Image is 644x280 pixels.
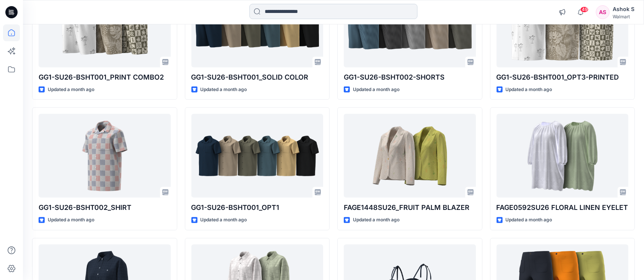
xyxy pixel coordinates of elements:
[506,216,552,224] p: Updated a month ago
[353,86,400,94] p: Updated a month ago
[39,114,171,198] a: GG1-SU26-BSHT002_SHIRT
[580,6,589,13] span: 49
[344,72,476,83] p: GG1-SU26-BSHT002-SHORTS
[613,14,634,19] div: Walmart
[191,114,324,198] a: GG1-SU26-BSHT001_OPT1
[344,202,476,213] p: FAGE1448SU26_FRUIT PALM BLAZER
[48,216,94,224] p: Updated a month ago
[497,202,629,213] p: FAGE0592SU26 FLORAL LINEN EYELET
[344,114,476,198] a: FAGE1448SU26_FRUIT PALM BLAZER
[201,216,247,224] p: Updated a month ago
[596,5,610,19] div: AS
[39,72,171,83] p: GG1-SU26-BSHT001_PRINT COMBO2
[497,114,629,198] a: FAGE0592SU26 FLORAL LINEN EYELET
[353,216,400,224] p: Updated a month ago
[191,72,324,83] p: GG1-SU26-BSHT001_SOLID COLOR
[506,86,552,94] p: Updated a month ago
[191,202,324,213] p: GG1-SU26-BSHT001_OPT1
[497,72,629,83] p: GG1-SU26-BSHT001_OPT3-PRINTED
[613,5,634,14] div: Ashok S
[39,202,171,213] p: GG1-SU26-BSHT002_SHIRT
[48,86,94,94] p: Updated a month ago
[201,86,247,94] p: Updated a month ago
